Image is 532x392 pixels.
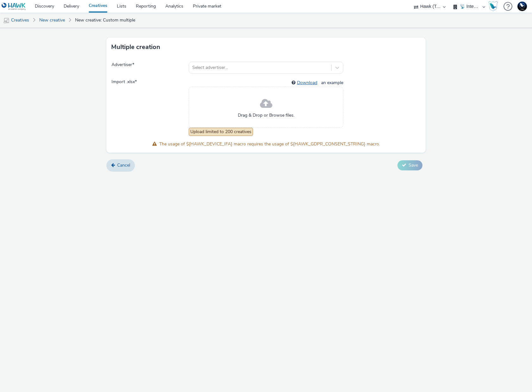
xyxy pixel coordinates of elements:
a: Download [297,80,320,86]
span: Save [408,162,418,168]
span: Advertiser * [111,62,189,74]
a: New creative [36,13,68,28]
span: Cancel [117,162,130,168]
h3: Multiple creation [111,42,160,52]
div: Upload limited to 200 creatives [189,128,253,136]
button: Save [397,160,422,170]
span: The usage of ${HAWK_DEVICE_IFA} macro requires the usage of ${HAWK_GDPR_CONSENT_STRING} macro. [159,141,380,147]
a: Cancel [106,159,135,171]
a: New creative: Custom multiple [72,13,138,28]
span: an example [320,80,343,86]
img: Support Hawk [517,2,527,11]
img: mobile [3,17,9,24]
a: Hawk Academy [488,1,500,11]
span: Import .xlsx * [111,79,189,136]
img: undefined Logo [2,3,26,10]
span: Drag & Drop or Browse files. [238,112,294,119]
img: Hawk Academy [488,1,498,11]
